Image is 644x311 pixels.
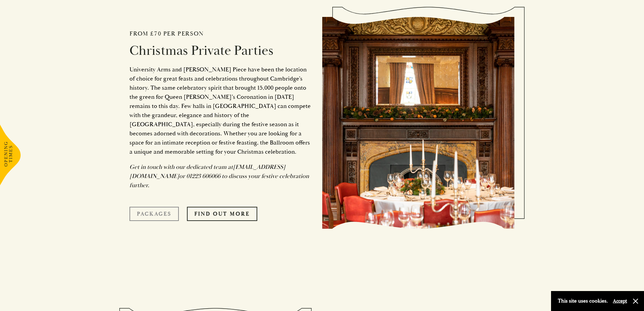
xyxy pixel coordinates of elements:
[632,298,639,305] button: Close and accept
[129,207,179,221] a: Packages
[613,298,627,304] button: Accept
[129,65,312,156] p: University Arms and [PERSON_NAME] Piece have been the location of choice for great feasts and cel...
[129,163,309,189] em: Get in touch with our dedicated team at [EMAIL_ADDRESS][DOMAIN_NAME] or 01223 606066 to discuss y...
[129,30,312,38] h2: From £70 per person
[558,296,608,306] p: This site uses cookies.
[129,43,312,59] h2: Christmas Private Parties
[187,207,257,221] a: Find Out More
